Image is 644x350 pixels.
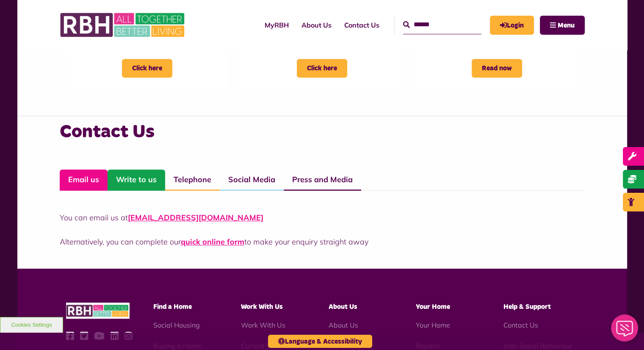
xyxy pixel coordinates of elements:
[153,303,192,310] span: Find a Home
[328,303,357,310] span: About Us
[297,59,347,78] span: Click here
[503,321,538,329] a: Contact Us
[295,14,338,36] a: About Us
[241,321,285,329] a: Work With Us
[66,303,130,319] img: RBH
[328,321,358,329] a: About Us
[60,8,187,42] img: RBH
[558,22,575,29] span: Menu
[60,212,585,223] p: You can email us at
[490,16,534,35] a: MyRBH
[60,236,585,247] p: Alternatively, you can complete our to make your enquiry straight away
[60,120,585,144] h3: Contact Us
[220,169,284,191] a: Social Media
[403,16,481,34] input: Search
[165,169,220,191] a: Telephone
[472,59,522,78] span: Read now
[606,312,644,350] iframe: Netcall Web Assistant for live chat
[416,303,450,310] span: Your Home
[268,335,372,348] button: Language & Accessibility
[153,321,200,329] a: Social Housing - open in a new tab
[416,321,450,329] a: Your Home
[540,16,585,35] button: Navigation
[241,303,283,310] span: Work With Us
[122,59,172,78] span: Click here
[503,303,551,310] span: Help & Support
[338,14,386,36] a: Contact Us
[60,169,108,191] a: Email us
[128,213,263,222] a: [EMAIL_ADDRESS][DOMAIN_NAME]
[258,14,295,36] a: MyRBH
[108,169,165,191] a: Write to us
[284,169,361,191] a: Press and Media
[181,237,244,247] a: quick online form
